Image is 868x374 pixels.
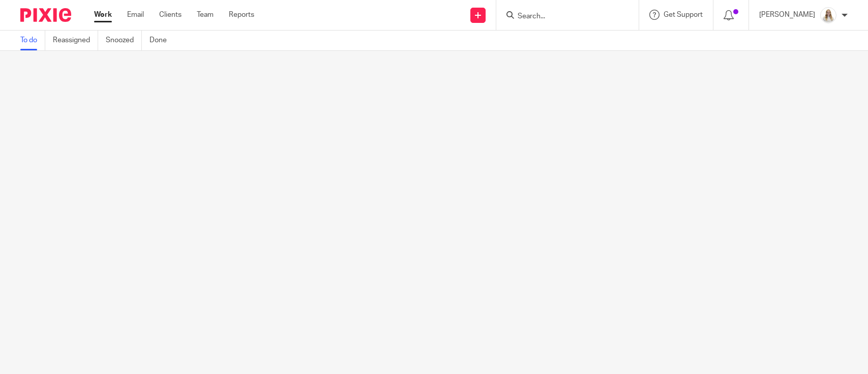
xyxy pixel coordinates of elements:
[127,10,144,20] a: Email
[159,10,182,20] a: Clients
[664,11,703,18] span: Get Support
[759,10,815,20] p: [PERSON_NAME]
[53,31,98,50] a: Reassigned
[20,8,71,22] img: Pixie
[149,31,174,50] a: Done
[197,10,214,20] a: Team
[106,31,142,50] a: Snoozed
[820,7,836,23] img: Headshot%2011-2024%20white%20background%20square%202.JPG
[94,10,112,20] a: Work
[517,12,608,21] input: Search
[20,31,45,50] a: To do
[229,10,254,20] a: Reports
